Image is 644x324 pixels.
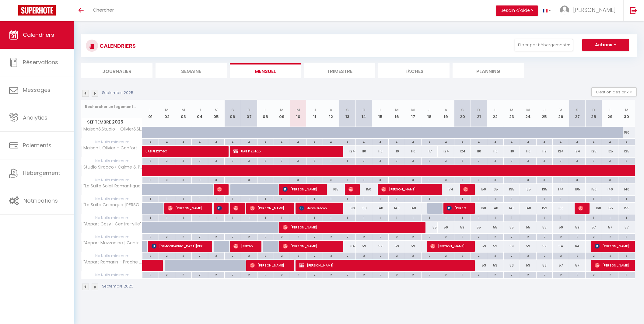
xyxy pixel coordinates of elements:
div: 3 [618,177,635,183]
div: 185 [553,203,569,214]
span: [PERSON_NAME] [233,202,239,214]
div: 4 [422,139,438,145]
li: Mensuel [230,63,301,78]
div: 3 [405,158,421,163]
abbr: M [296,107,300,113]
div: 4 [290,139,306,145]
div: 3 [405,177,421,183]
th: 07 [241,100,257,127]
th: 04 [191,100,208,127]
div: 165 [323,184,339,195]
abbr: S [576,107,579,113]
div: 1 [356,214,372,220]
div: 4 [438,139,454,145]
div: 1 [487,196,503,201]
span: Nb Nuits minimum [82,196,142,202]
div: 110 [487,146,503,157]
abbr: D [592,107,595,113]
div: 135 [503,184,520,195]
abbr: D [247,107,250,113]
div: 110 [503,146,520,157]
div: 3 [208,177,224,183]
abbr: M [411,107,415,113]
div: 3 [553,158,569,163]
div: 3 [274,177,290,183]
div: 110 [405,146,422,157]
span: Maison&Studio – Olivier&Sirocco [82,127,143,131]
th: 27 [569,100,586,127]
div: 4 [241,139,257,145]
abbr: D [362,107,366,113]
abbr: L [380,107,381,113]
th: 17 [405,100,422,127]
div: 3 [159,177,175,183]
li: Journalier [81,63,152,78]
div: 1 [159,214,175,220]
abbr: S [231,107,234,113]
div: 150 [471,184,487,195]
div: 3 [290,158,306,163]
div: 1 [274,196,290,201]
button: Gestion des prix [591,87,637,96]
div: 3 [339,177,355,183]
div: 1 [602,196,618,201]
div: 1 [339,196,355,201]
th: 20 [454,100,471,127]
div: 3 [602,158,618,163]
img: Super Booking [18,5,56,16]
th: 21 [471,100,487,127]
span: [PERSON_NAME] [573,6,616,14]
div: 3 [159,158,175,163]
abbr: L [149,107,151,113]
span: Sephora Tarico [217,183,222,195]
div: 180 [618,127,635,138]
div: 1 [225,214,241,220]
th: 10 [290,100,306,127]
div: 168 [471,203,487,214]
div: 3 [306,158,323,163]
div: 150 [586,184,602,195]
div: 148 [487,203,503,214]
div: 1 [471,196,487,201]
div: 3 [192,177,208,183]
span: Nb Nuits minimum [82,177,142,183]
div: 1 [290,214,306,220]
div: 4 [602,139,618,145]
th: 05 [208,100,224,127]
div: 3 [537,158,553,163]
div: 124 [438,146,454,157]
div: 110 [372,146,389,157]
abbr: M [165,107,169,113]
div: 1 [586,196,602,201]
div: 4 [520,139,536,145]
div: 174 [438,184,454,195]
div: 3 [323,177,339,183]
div: 124 [569,146,586,157]
div: 3 [389,177,405,183]
th: 13 [339,100,356,127]
abbr: M [280,107,284,113]
div: 1 [356,196,372,201]
div: 1 [208,196,224,201]
div: 152 [536,203,553,214]
div: 3 [618,158,635,163]
th: 09 [274,100,290,127]
span: [PERSON_NAME] [168,202,206,214]
div: 4 [274,139,290,145]
div: 3 [438,158,454,163]
abbr: M [625,107,628,113]
div: 140 [618,184,635,195]
th: 19 [438,100,454,127]
div: 1 [405,196,421,201]
div: 3 [471,158,487,163]
div: 3 [520,177,536,183]
div: 4 [175,139,191,145]
h3: CALENDRIERS [98,39,136,53]
span: [PERSON_NAME] [233,240,255,252]
button: Besoin d'aide ? [496,5,538,16]
div: 3 [537,177,553,183]
span: UAB FLEXITGO [145,142,215,154]
li: Tâches [378,63,450,78]
div: 4 [356,139,372,145]
abbr: V [330,107,332,113]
